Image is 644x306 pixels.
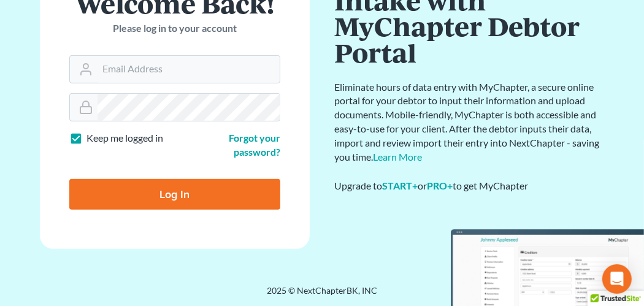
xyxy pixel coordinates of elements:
[427,180,453,191] a: PRO+
[69,21,280,36] p: Please log in to your account
[373,151,422,163] a: Learn More
[98,56,280,83] input: Email Address
[69,179,280,210] input: Log In
[334,80,604,164] p: Eliminate hours of data entry with MyChapter, a secure online portal for your debtor to input the...
[86,131,163,145] label: Keep me logged in
[382,180,418,191] a: START+
[334,179,604,193] div: Upgrade to or to get MyChapter
[602,264,632,294] div: Open Intercom Messenger
[229,132,280,158] a: Forgot your password?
